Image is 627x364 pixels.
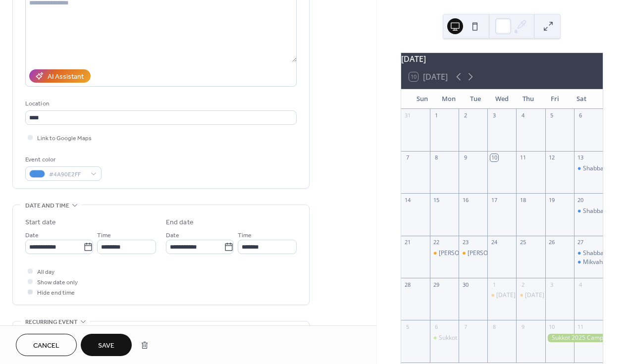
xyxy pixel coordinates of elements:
div: 10 [548,323,556,330]
span: Cancel [33,341,59,351]
div: AI Assistant [48,72,84,82]
div: 23 [462,239,469,246]
button: AI Assistant [29,69,91,83]
div: Location [25,99,295,109]
div: 19 [548,196,556,204]
div: Thu [515,89,542,109]
div: 5 [404,323,412,330]
div: Shabbat Service [574,249,603,258]
span: Save [98,341,114,351]
button: Cancel [16,334,77,356]
div: 13 [577,154,584,161]
div: Shabbat Service [574,207,603,215]
div: 18 [519,196,526,204]
div: 24 [490,239,498,246]
div: 3 [490,112,498,119]
div: [PERSON_NAME]/Yom Teruah [439,249,521,258]
div: End date [166,217,194,228]
button: Save [81,334,132,356]
div: Event color [25,155,100,165]
div: 2 [519,281,526,288]
div: Yom Kippur [487,291,516,300]
span: #4A90E2FF [49,169,86,180]
div: 14 [404,196,412,204]
div: 11 [577,323,584,330]
div: Sat [568,89,595,109]
div: Sukkot [430,334,459,342]
div: Rosh Hashana/Yom Teruah [430,249,459,258]
div: Mikvah @ the Lake [574,258,603,266]
div: 1 [490,281,498,288]
span: Date and time [25,201,69,211]
div: Mon [435,89,462,109]
div: Fri [542,89,569,109]
div: 6 [433,323,440,330]
div: 22 [433,239,440,246]
div: 30 [462,281,469,288]
span: Hide end time [37,288,75,298]
div: 11 [519,154,526,161]
div: 31 [404,112,412,119]
div: Yom Kippur [516,291,545,300]
span: Time [238,230,252,241]
div: 21 [404,239,412,246]
div: [DATE] [496,291,516,300]
div: 29 [433,281,440,288]
div: 6 [577,112,584,119]
div: 16 [462,196,469,204]
div: 15 [433,196,440,204]
div: 8 [490,323,498,330]
div: Sukkot 2025 Camping [545,334,603,342]
div: Rosh Hashana/Yom Teruah [459,249,487,258]
div: 4 [519,112,526,119]
div: 3 [548,281,556,288]
div: 25 [519,239,526,246]
div: 12 [548,154,556,161]
div: 28 [404,281,412,288]
span: All day [37,267,54,277]
div: Start date [25,217,56,228]
div: 26 [548,239,556,246]
span: Link to Google Maps [37,133,92,144]
div: 17 [490,196,498,204]
div: 7 [462,323,469,330]
div: Shabbat Service and Bat Mitzvah [574,164,603,173]
div: 7 [404,154,412,161]
div: Sun [409,89,436,109]
div: 2 [462,112,469,119]
div: [DATE] [401,53,603,65]
div: 5 [548,112,556,119]
div: 8 [433,154,440,161]
div: [DATE] [525,291,544,300]
div: 27 [577,239,584,246]
div: 9 [462,154,469,161]
div: 20 [577,196,584,204]
span: Recurring event [25,317,78,327]
span: Date [166,230,179,241]
div: 10 [490,154,498,161]
div: 4 [577,281,584,288]
div: Sukkot [439,334,457,342]
div: 9 [519,323,526,330]
span: Date [25,230,39,241]
div: Wed [488,89,515,109]
span: Time [97,230,111,241]
span: Show date only [37,277,78,288]
div: Tue [462,89,489,109]
div: 1 [433,112,440,119]
div: [PERSON_NAME]/Yom Teruah [468,249,550,258]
